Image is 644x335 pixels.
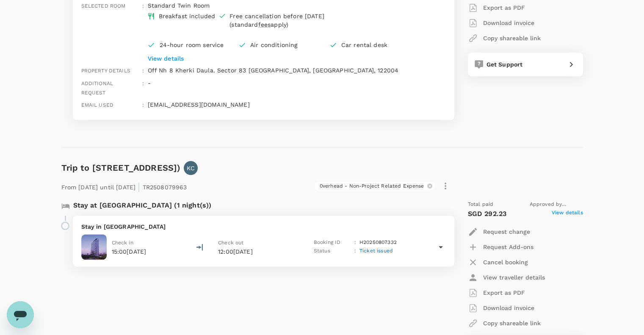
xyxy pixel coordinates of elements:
span: fees [258,21,271,28]
div: 0verhead - Non-Project Related Expense [315,182,435,190]
p: Export as PDF [483,288,525,297]
p: Copy shareable link [483,319,541,327]
p: SGD 292.23 [468,209,507,219]
p: View details [147,54,420,63]
span: Email used [81,102,114,108]
p: H20250807332 [359,238,397,247]
span: Check in [112,240,133,246]
p: [EMAIL_ADDRESS][DOMAIN_NAME] [147,100,445,109]
span: Additional request [81,80,113,96]
p: KC [187,164,195,172]
p: : [354,247,356,255]
p: 24-hour room service [159,41,232,49]
button: View traveller details [468,270,545,285]
h6: Trip to [STREET_ADDRESS]) [61,161,181,174]
p: Off Nh 8 Kherki Daula. Sector 83 [GEOGRAPHIC_DATA], [GEOGRAPHIC_DATA], 122004 [147,66,445,75]
button: Export as PDF [468,285,525,300]
span: Property details [81,68,130,74]
p: Download invoice [483,19,534,27]
p: From [DATE] until [DATE] TR2508079963 [61,178,187,194]
button: Download invoice [468,300,534,316]
div: Breakfast included [158,12,215,20]
p: View traveller details [483,273,545,282]
p: Cancel booking [483,258,528,266]
span: Selected room [81,3,126,9]
p: Request change [483,227,530,236]
span: 0verhead - Non-Project Related Expense [315,183,429,190]
button: Request change [468,224,530,239]
span: : [142,80,144,86]
span: Ticket issued [359,248,393,254]
span: : [142,3,144,9]
button: Copy shareable link [468,30,541,46]
p: 15:00[DATE] [112,247,146,256]
span: Total paid [468,200,494,209]
button: Request Add-ons [468,239,533,255]
p: Download invoice [483,304,534,312]
span: : [142,68,144,74]
p: Booking ID [314,238,351,247]
p: Copy shareable link [483,34,541,42]
p: 12:00[DATE] [218,247,299,256]
iframe: Button to launch messaging window [7,301,34,328]
p: Car rental desk [341,41,414,49]
p: Air conditioning [250,41,323,49]
div: Free cancellation before [DATE] (standard apply) [229,12,368,29]
p: Request Add-ons [483,243,533,251]
p: Standard Twin Room [147,1,420,10]
p: - [147,79,445,87]
span: View details [552,209,583,219]
p: Stay at [GEOGRAPHIC_DATA] (1 night(s)) [73,200,212,210]
p: Export as PDF [483,3,525,12]
span: Approved by [530,200,583,209]
p: Stay in [GEOGRAPHIC_DATA] [81,222,446,231]
span: : [142,102,144,108]
button: Copy shareable link [468,316,541,331]
button: Download invoice [468,15,534,30]
img: Four Seasons Hotel Mumbai [81,234,107,260]
span: | [138,181,140,193]
span: Check out [218,240,243,246]
p: : [354,238,356,247]
button: Cancel booking [468,255,528,270]
p: Status [314,247,351,255]
span: Get Support [486,61,523,68]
